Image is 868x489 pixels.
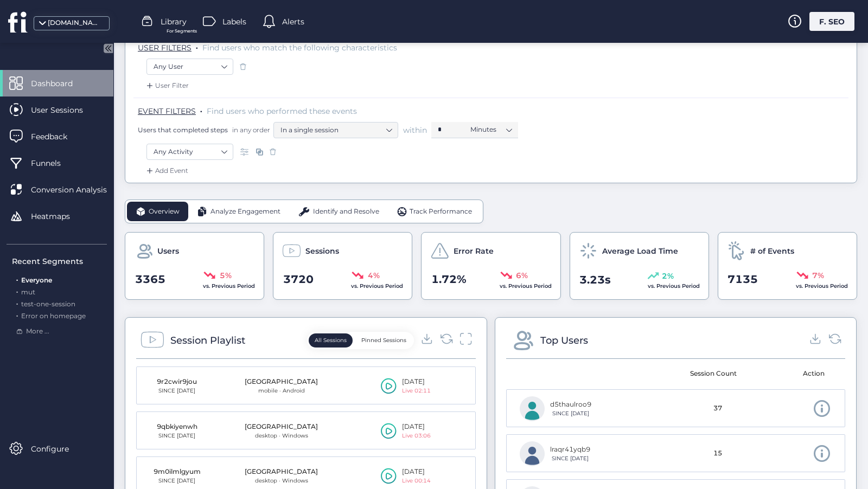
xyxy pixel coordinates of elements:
div: d5thaulroo9 [550,400,591,410]
span: vs. Previous Period [203,282,255,289]
div: desktop · Windows [245,477,318,485]
div: Live 02:11 [402,387,431,395]
span: Everyone [21,276,52,284]
span: vs. Previous Period [796,282,848,289]
div: SINCE [DATE] [150,432,204,440]
span: . [16,298,18,308]
span: . [16,274,18,284]
span: . [200,104,202,115]
div: [GEOGRAPHIC_DATA] [245,467,318,477]
span: Track Performance [410,207,472,217]
span: # of Events [750,245,794,257]
div: SINCE [DATE] [150,387,204,395]
span: 3720 [283,271,314,288]
span: Sessions [305,245,339,257]
div: User Filter [144,80,189,91]
button: Pinned Sessions [355,333,412,348]
div: [DATE] [402,377,431,387]
span: 6% [516,269,528,281]
span: . [16,310,18,320]
div: [DOMAIN_NAME] [48,18,102,28]
span: vs. Previous Period [648,282,700,289]
div: lraqr41yqb9 [550,445,590,455]
div: SINCE [DATE] [550,409,591,418]
span: . [196,41,198,52]
span: 3365 [135,271,165,288]
span: 1.72% [431,271,467,288]
span: More ... [26,326,49,337]
div: 9qbkiyenwh [150,422,204,432]
div: 9m0ilmlgyum [150,467,204,477]
span: Dashboard [31,78,89,89]
div: SINCE [DATE] [550,454,590,463]
nz-select-item: Any User [154,59,226,75]
span: vs. Previous Period [351,282,403,289]
span: 37 [713,403,722,414]
span: vs. Previous Period [500,282,552,289]
span: Users [157,245,179,257]
nz-select-item: Minutes [470,121,512,138]
div: Live 00:14 [402,477,431,485]
span: 7135 [727,271,758,288]
span: Users that completed steps [138,125,228,134]
div: Top Users [540,333,588,348]
div: F. SEO [809,12,854,31]
button: All Sessions [309,333,353,348]
div: Recent Segments [12,255,107,267]
div: mobile · Android [245,387,318,395]
span: Labels [222,16,246,28]
span: Overview [149,207,180,217]
span: User Sessions [31,104,99,116]
span: 3.23s [579,272,611,288]
span: 7% [812,269,824,281]
nz-select-item: In a single session [280,122,391,138]
nz-select-item: Any Activity [154,144,226,160]
span: 5% [220,269,232,281]
span: Alerts [282,16,304,28]
span: Find users who performed these events [207,106,357,116]
span: Analyze Engagement [210,207,280,217]
span: Heatmaps [31,210,86,222]
div: Session Playlist [170,333,245,348]
span: 15 [713,448,722,459]
span: For Segments [167,28,197,35]
span: Feedback [31,131,84,143]
span: Library [161,16,187,28]
div: desktop · Windows [245,432,318,440]
span: Configure [31,443,85,455]
div: [DATE] [402,467,431,477]
span: Error Rate [454,245,494,257]
mat-header-cell: Action [755,359,838,389]
span: 4% [368,269,380,281]
mat-header-cell: Session Count [672,359,755,389]
span: USER FILTERS [138,43,192,53]
span: Average Load Time [602,245,678,257]
span: Funnels [31,157,77,169]
div: [GEOGRAPHIC_DATA] [245,377,318,387]
span: Identify and Resolve [313,207,379,217]
span: Error on homepage [21,312,86,320]
span: 2% [662,270,674,282]
span: within [403,125,427,136]
div: SINCE [DATE] [150,477,204,485]
div: Live 03:06 [402,432,431,440]
span: EVENT FILTERS [138,106,196,116]
div: Add Event [144,165,188,176]
span: in any order [230,125,270,134]
div: [DATE] [402,422,431,432]
span: test-one-session [21,300,75,308]
span: . [16,286,18,296]
div: [GEOGRAPHIC_DATA] [245,422,318,432]
span: Find users who match the following characteristics [202,43,397,53]
span: Conversion Analysis [31,184,123,196]
span: mut [21,288,35,296]
div: 9r2cwir9jou [150,377,204,387]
